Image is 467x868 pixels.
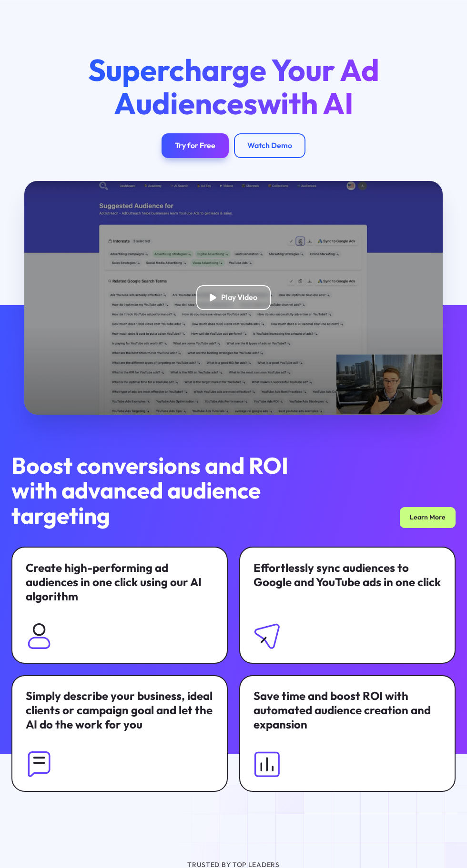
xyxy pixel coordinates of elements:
div: Save time and boost ROI with automated audience creation and expansion [254,689,441,732]
a: Learn More [400,507,456,528]
div: Watch Demo [247,141,292,150]
span: with AI [257,84,354,122]
div: Simply describe your business, ideal clients or campaign goal and let the AI do the work for you [26,689,213,732]
a: Try for Free [162,133,229,158]
div: Try for Free [175,141,215,150]
div: Create high-performing ad audiences in one click using our AI algorithm [26,561,213,604]
div: Play Video [221,293,257,302]
div: Effortlessly sync audiences to Google and YouTube ads in one click [254,561,441,589]
h1: Supercharge Your Ad Audiences [62,53,405,120]
a: open lightbox [24,181,442,415]
h2: Boost conversions and ROI with advanced audience targeting [11,453,315,528]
